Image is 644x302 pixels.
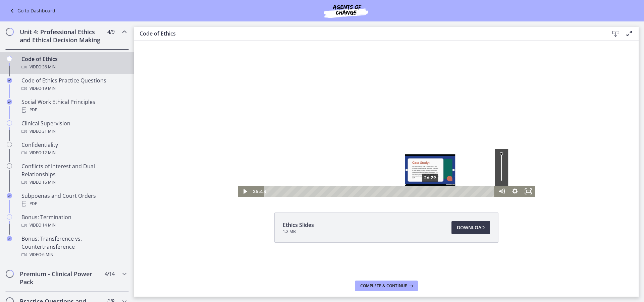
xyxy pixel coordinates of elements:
button: Show settings menu [374,174,387,186]
span: · 6 min [41,251,53,259]
div: Confidentiality [21,141,126,157]
div: Bonus: Transference vs. Countertransference [21,235,126,259]
div: Bonus: Termination [21,213,126,229]
span: 4 / 14 [105,270,114,278]
i: Completed [7,193,12,198]
span: Complete & continue [360,283,407,289]
div: Playbar [135,174,357,186]
h3: Code of Ethics [140,29,598,38]
span: Download [457,224,485,232]
i: Completed [7,99,12,105]
button: Mute [361,174,374,186]
div: Video [21,63,126,71]
h2: Unit 4: Professional Ethics and Ethical Decision Making [20,28,102,44]
span: 4 / 9 [107,28,114,36]
a: Go to Dashboard [8,7,55,15]
span: 1.2 MB [283,229,314,234]
div: Code of Ethics Practice Questions [21,76,126,93]
div: Video [21,149,126,157]
div: Video [21,251,126,259]
i: Completed [7,236,12,241]
button: Complete & continue [355,281,418,291]
a: Download [451,221,490,234]
div: PDF [21,200,126,208]
button: Fullscreen [387,174,401,186]
div: Social Work Ethical Principles [21,98,126,114]
img: Agents of Change [306,3,386,19]
div: Video [21,127,126,135]
span: · 14 min [41,221,56,229]
div: Volume [361,137,374,174]
i: Completed [7,78,12,83]
div: Clinical Supervision [21,119,126,135]
h2: Premium - Clinical Power Pack [20,270,102,286]
span: · 16 min [41,178,56,186]
div: Code of Ethics [21,55,126,71]
div: Video [21,221,126,229]
span: · 36 min [41,63,56,71]
span: · 12 min [41,149,56,157]
div: Subpoenas and Court Orders [21,192,126,208]
iframe: Video Lesson [134,11,639,197]
div: Video [21,178,126,186]
div: PDF [21,106,126,114]
span: · 19 min [41,84,56,93]
span: · 31 min [41,127,56,135]
div: Conflicts of Interest and Dual Relationships [21,162,126,186]
div: Video [21,84,126,93]
span: Ethics Slides [283,221,314,229]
